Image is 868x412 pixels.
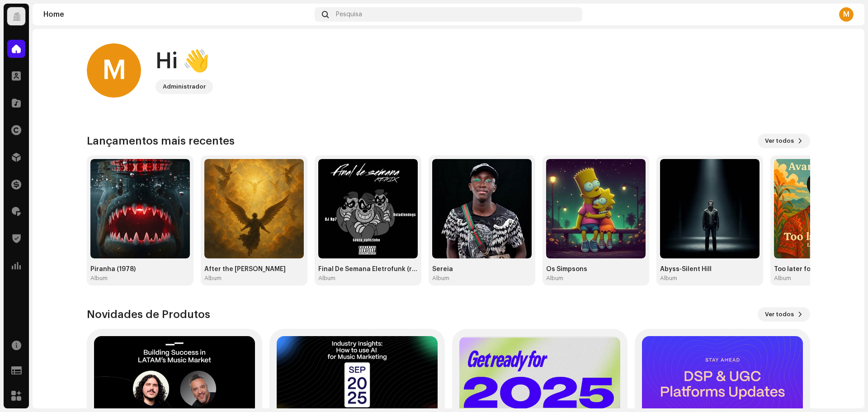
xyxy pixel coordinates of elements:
[90,266,190,273] div: Piranha (1978)
[318,266,418,273] div: Final De Semana Eletrofunk (remix versão)
[87,43,141,98] div: M
[432,159,532,258] img: d2ea0655-2bd1-494a-b9b7-bd654c7aa2b8
[546,159,646,258] img: 957010f0-41fe-4d75-aee8-395de02080bf
[318,275,335,282] div: Album
[204,159,304,258] img: 782d050c-6042-4ac1-87fc-29ff1ed1730e
[839,7,854,22] div: M
[87,134,235,148] h3: Lançamentos mais recentes
[432,266,532,273] div: Sereia
[432,275,449,282] div: Album
[660,275,677,282] div: Album
[546,275,563,282] div: Album
[758,307,810,322] button: Ver todos
[156,47,213,76] div: Hi 👋
[758,134,810,148] button: Ver todos
[765,132,794,150] span: Ver todos
[318,159,418,258] img: d1dce227-6c3c-4ff7-a613-1cdeace0b4a3
[43,11,311,18] div: Home
[546,266,646,273] div: Os Simpsons
[336,11,362,18] span: Pesquisa
[204,275,222,282] div: Album
[87,307,210,322] h3: Novidades de Produtos
[90,275,108,282] div: Album
[90,159,190,258] img: dc1f46f1-5b4e-42ee-9667-57fd8e1ae963
[660,266,759,273] div: Abyss-Silent Hill
[774,275,791,282] div: Album
[660,159,759,258] img: f7c4d078-1f63-453d-9208-1daf7074557a
[163,81,206,92] div: Administrador
[204,266,304,273] div: After the [PERSON_NAME]
[765,305,794,323] span: Ver todos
